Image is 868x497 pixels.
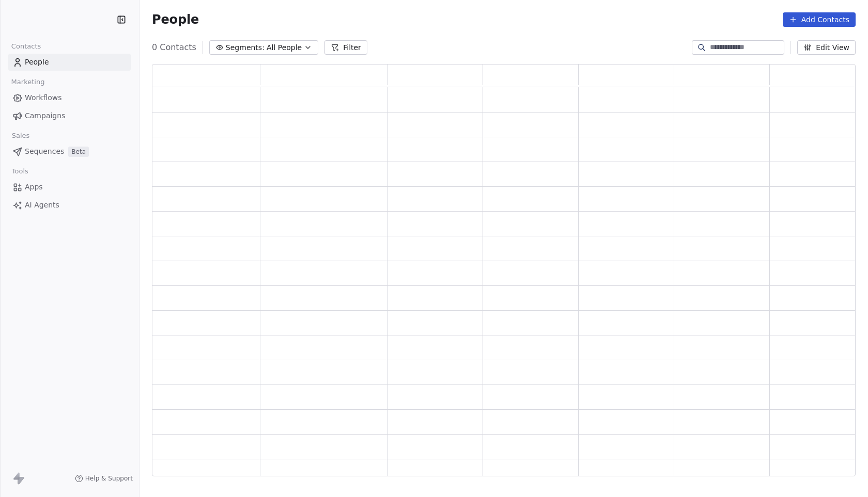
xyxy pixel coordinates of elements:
[7,164,33,179] span: Tools
[8,179,131,196] a: Apps
[8,107,131,124] a: Campaigns
[25,57,49,68] span: People
[8,197,131,214] a: AI Agents
[152,87,865,477] div: grid
[7,74,49,90] span: Marketing
[85,474,133,483] span: Help & Support
[226,42,265,53] span: Segments:
[8,54,131,71] a: People
[8,89,131,106] a: Workflows
[783,12,856,27] button: Add Contacts
[25,200,59,211] span: AI Agents
[797,40,856,55] button: Edit View
[68,147,89,157] span: Beta
[25,182,43,193] span: Apps
[324,40,367,55] button: Filter
[25,92,62,103] span: Workflows
[7,39,45,54] span: Contacts
[152,41,196,54] span: 0 Contacts
[267,42,302,53] span: All People
[75,474,133,483] a: Help & Support
[152,12,199,27] span: People
[7,128,34,143] span: Sales
[25,110,65,121] span: Campaigns
[8,143,131,160] a: SequencesBeta
[25,146,64,157] span: Sequences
